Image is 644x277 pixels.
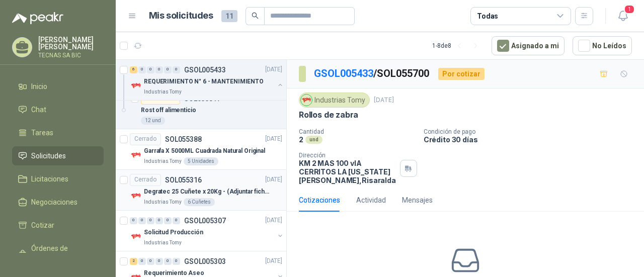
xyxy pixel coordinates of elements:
[149,9,213,23] h1: Mis solicitudes
[31,150,66,161] span: Solicitudes
[184,217,226,224] p: GSOL005307
[492,36,565,55] button: Asignado a mi
[221,10,237,22] span: 11
[164,66,172,73] div: 0
[12,193,104,212] a: Negociaciones
[12,239,104,269] a: Órdenes de Compra
[265,134,282,144] p: [DATE]
[147,66,154,73] div: 0
[164,217,172,224] div: 0
[138,258,146,265] div: 0
[184,157,218,165] div: 5 Unidades
[173,258,180,265] div: 0
[155,66,163,73] div: 0
[299,152,396,159] p: Dirección
[130,215,284,247] a: 0 0 0 0 0 0 GSOL005307[DATE] Company LogoSolicitud ProducciónIndustrias Tomy
[130,217,137,224] div: 0
[12,123,104,142] a: Tareas
[374,96,394,105] p: [DATE]
[144,77,264,87] p: REQUERIMIENTO N° 6 - MANTENIMIENTO
[432,38,484,54] div: 1 - 8 de 8
[299,159,396,184] p: KM 2 MAS 100 vIA CERRITOS LA [US_STATE] [PERSON_NAME] , Risaralda
[184,258,226,265] p: GSOL005303
[356,195,386,206] div: Actividad
[38,52,104,58] p: TECNAS SA BIC
[144,198,182,206] p: Industrias Tomy
[314,66,430,81] p: / SOL055700
[173,66,180,73] div: 0
[301,95,312,106] img: Company Logo
[144,187,269,197] p: Degratec 25 Cuñete x 20Kg - (Adjuntar ficha técnica)
[138,66,146,73] div: 0
[155,258,163,265] div: 0
[144,88,182,96] p: Industrias Tomy
[38,36,104,50] p: [PERSON_NAME] [PERSON_NAME]
[165,136,202,143] p: SOL055388
[116,88,286,129] a: Por cotizarSOL055817Rost off alimenticio12 und
[624,5,635,14] span: 1
[31,173,68,184] span: Licitaciones
[12,146,104,165] a: Solicitudes
[12,169,104,189] a: Licitaciones
[141,106,196,115] p: Rost off alimenticio
[147,217,154,224] div: 0
[614,7,632,25] button: 1
[165,176,202,183] p: SOL055316
[184,95,221,102] p: SOL055817
[424,135,640,144] p: Crédito 30 días
[31,127,53,138] span: Tareas
[299,135,303,144] p: 2
[299,110,358,120] p: Rollos de zabra
[438,68,485,80] div: Por cotizar
[138,217,146,224] div: 0
[130,80,142,92] img: Company Logo
[144,157,182,165] p: Industrias Tomy
[265,65,282,75] p: [DATE]
[31,197,77,208] span: Negociaciones
[144,228,203,237] p: Solicitud Producción
[477,11,498,22] div: Todas
[12,77,104,96] a: Inicio
[141,117,165,125] div: 12 und
[265,216,282,225] p: [DATE]
[184,198,215,206] div: 6 Cuñetes
[31,220,54,231] span: Cotizar
[116,170,286,211] a: CerradoSOL055316[DATE] Company LogoDegratec 25 Cuñete x 20Kg - (Adjuntar ficha técnica)Industrias...
[116,129,286,170] a: CerradoSOL055388[DATE] Company LogoGarrafa X 5000ML Cuadrada Natural OriginalIndustrias Tomy5 Uni...
[130,258,137,265] div: 2
[130,190,142,202] img: Company Logo
[155,217,163,224] div: 0
[12,100,104,119] a: Chat
[130,66,137,73] div: 6
[252,12,259,19] span: search
[265,175,282,184] p: [DATE]
[184,66,226,73] p: GSOL005433
[144,146,265,156] p: Garrafa X 5000ML Cuadrada Natural Original
[305,136,323,144] div: und
[314,67,373,79] a: GSOL005433
[31,81,47,92] span: Inicio
[130,174,161,186] div: Cerrado
[164,258,172,265] div: 0
[130,133,161,145] div: Cerrado
[173,217,180,224] div: 0
[573,36,632,55] button: No Leídos
[147,258,154,265] div: 0
[424,128,640,135] p: Condición de pago
[402,195,433,206] div: Mensajes
[130,231,142,243] img: Company Logo
[299,128,416,135] p: Cantidad
[130,64,284,96] a: 6 0 0 0 0 0 GSOL005433[DATE] Company LogoREQUERIMIENTO N° 6 - MANTENIMIENTOIndustrias Tomy
[31,243,94,265] span: Órdenes de Compra
[265,256,282,266] p: [DATE]
[12,216,104,235] a: Cotizar
[130,149,142,161] img: Company Logo
[31,104,46,115] span: Chat
[299,195,340,206] div: Cotizaciones
[299,93,370,108] div: Industrias Tomy
[12,12,63,24] img: Logo peakr
[144,239,182,247] p: Industrias Tomy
